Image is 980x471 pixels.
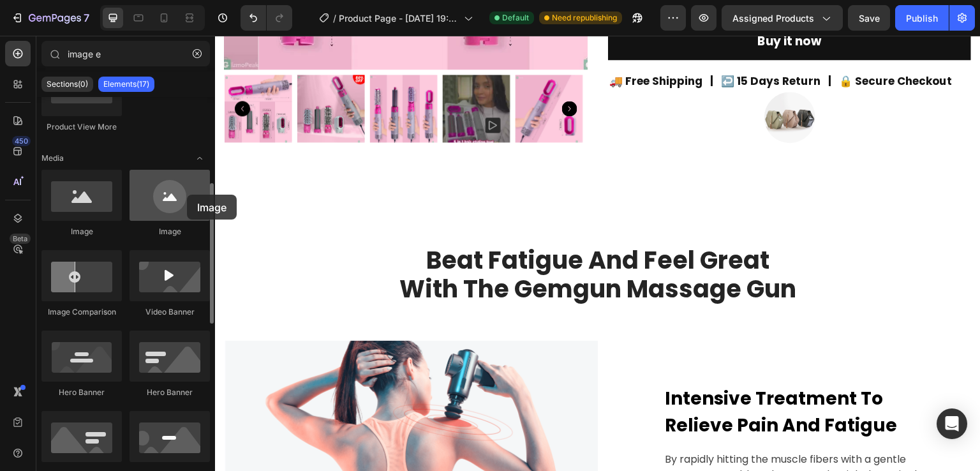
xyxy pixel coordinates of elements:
[189,148,210,168] span: Toggle open
[937,408,967,439] div: Open Intercom Messenger
[10,234,31,244] div: Beta
[895,5,949,31] button: Publish
[41,121,122,133] div: Product View More
[241,5,292,31] div: Undo/Redo
[130,387,210,398] div: Hero Banner
[552,12,617,24] span: Need republishing
[848,5,890,31] button: Save
[722,5,843,31] button: Assigned Products
[41,153,64,164] span: Media
[906,11,938,25] div: Publish
[41,226,122,237] div: Image
[859,13,880,24] span: Save
[12,136,31,146] div: 450
[103,79,149,89] p: Elements(17)
[41,387,122,398] div: Hero Banner
[47,79,88,89] p: Sections(0)
[347,65,362,80] button: Carousel Next Arrow
[732,11,814,25] span: Assigned Products
[41,306,122,318] div: Image Comparison
[215,36,980,471] iframe: Design area
[339,11,459,25] span: Product Page - [DATE] 19:42:00
[502,12,529,24] span: Default
[41,41,210,66] input: Search Sections & Elements
[549,56,600,107] img: image_demo.jpg
[183,210,583,268] p: Beat Fatigue And Feel Great With The Gemgun Massage Gun
[333,11,336,25] span: /
[130,306,210,318] div: Video Banner
[5,5,95,31] button: 7
[450,350,725,403] p: Intensive Treatment To Relieve Pain And Fatigue
[394,36,755,56] p: 🚚 Free Shipping | ↩️ 15 Days Return | 🔒 Secure Checkout
[130,226,210,237] div: Image
[84,10,89,26] p: 7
